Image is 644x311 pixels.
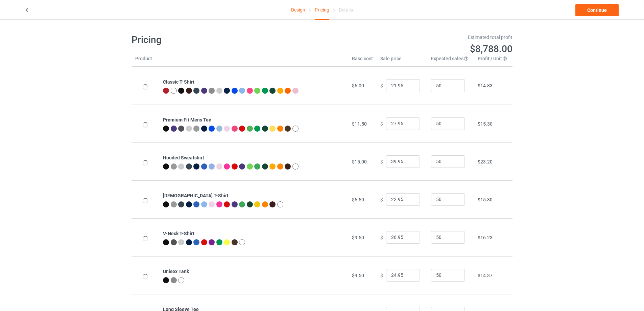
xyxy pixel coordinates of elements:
div: Estimated total profit [327,34,513,41]
span: $14.83 [478,83,493,88]
th: Product [132,55,159,67]
span: $23.20 [478,159,493,164]
th: Profit / Unit [474,55,512,67]
img: heather_texture.png [171,277,177,283]
b: Premium Fit Mens Tee [163,117,211,123]
span: $6.50 [352,197,364,202]
span: $ [380,235,383,240]
span: $ [380,159,383,164]
span: $15.30 [478,121,493,127]
b: Unisex Tank [163,269,189,274]
a: Continue [575,4,619,16]
span: $15.00 [352,159,367,164]
span: $ [380,197,383,202]
span: $9.50 [352,235,364,240]
span: $9.50 [352,273,364,278]
img: heather_texture.png [209,88,215,94]
b: Classic T-Shirt [163,79,194,85]
b: Hooded Sweatshirt [163,155,204,160]
span: $8,788.00 [470,43,512,54]
span: $14.37 [478,273,493,278]
th: Expected sales [427,55,474,67]
span: $16.23 [478,235,493,240]
th: Sale price [377,55,427,67]
img: heather_texture.png [193,126,199,132]
span: $6.00 [352,83,364,88]
b: [DEMOGRAPHIC_DATA] T-Shirt [163,193,229,198]
span: $ [380,121,383,126]
h1: Pricing [132,34,317,46]
span: $11.50 [352,121,367,127]
span: $ [380,83,383,88]
b: V-Neck T-Shirt [163,231,194,236]
span: $ [380,272,383,278]
a: Design [291,0,305,19]
span: $15.30 [478,197,493,202]
th: Base cost [348,55,377,67]
div: Details [339,0,353,19]
div: Pricing [315,0,329,20]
